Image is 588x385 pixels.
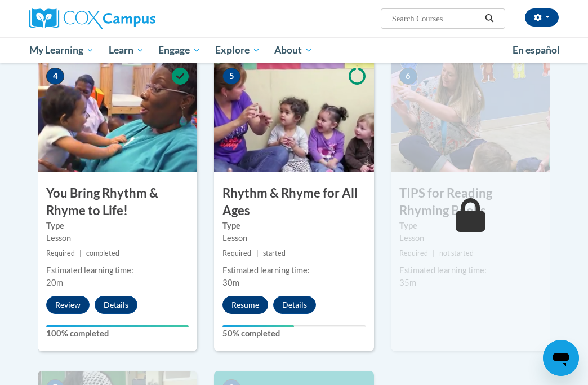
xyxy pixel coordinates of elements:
span: 4 [46,68,64,85]
button: Details [95,296,137,314]
span: | [433,249,435,257]
span: not started [439,249,474,257]
span: Learn [109,43,144,57]
a: Cox Campus [29,8,194,29]
div: Estimated learning time: [399,264,542,277]
img: Cox Campus [29,8,155,29]
img: Course Image [214,59,373,172]
div: Your progress [222,325,294,327]
span: Engage [158,43,201,57]
div: Estimated learning time: [222,264,365,277]
h3: You Bring Rhythm & Rhyme to Life! [38,185,197,220]
button: Review [46,296,90,314]
button: Search [481,12,498,25]
span: started [263,249,286,257]
input: Search Courses [391,12,481,25]
div: Lesson [222,232,365,244]
span: Required [222,249,251,257]
span: About [274,43,313,57]
button: Account Settings [525,8,559,27]
label: 100% completed [46,327,189,340]
h3: TIPS for Reading Rhyming Books [391,185,550,220]
span: En español [513,44,560,56]
button: Resume [222,296,268,314]
label: 50% completed [222,327,365,340]
button: Details [273,296,316,314]
span: completed [86,249,119,257]
span: 35m [399,278,416,287]
h3: Rhythm & Rhyme for All Ages [214,185,373,220]
div: Main menu [21,37,567,63]
span: | [256,249,259,257]
div: Estimated learning time: [46,264,189,277]
label: Type [399,220,542,232]
a: Explore [208,37,268,63]
img: Course Image [391,59,550,172]
a: En español [505,38,567,62]
div: Lesson [46,232,189,244]
img: Course Image [38,59,197,172]
a: About [268,37,320,63]
iframe: Button to launch messaging window [543,340,579,376]
a: Engage [151,37,208,63]
label: Type [222,220,365,232]
a: Learn [101,37,152,63]
span: 20m [46,278,63,287]
span: Required [46,249,75,257]
span: My Learning [29,43,94,57]
a: My Learning [22,37,101,63]
span: 30m [222,278,239,287]
span: | [79,249,82,257]
span: 5 [222,68,240,85]
span: 6 [399,68,417,85]
label: Type [46,220,189,232]
span: Required [399,249,428,257]
div: Lesson [399,232,542,244]
div: Your progress [46,325,189,327]
span: Explore [215,43,260,57]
